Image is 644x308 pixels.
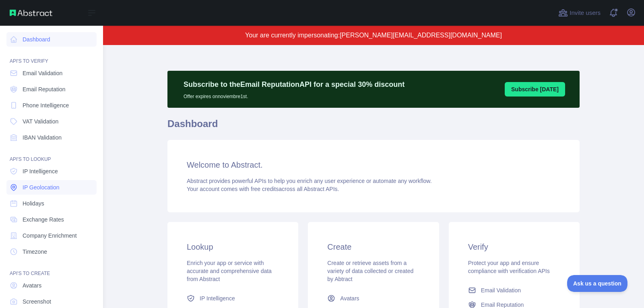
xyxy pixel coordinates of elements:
h3: Create [327,241,419,253]
a: IP Intelligence [184,291,282,306]
span: Invite users [570,8,601,18]
span: Avatars [340,294,359,302]
span: Email Reputation [23,85,66,93]
div: API'S TO VERIFY [6,48,97,64]
span: IBAN Validation [23,133,62,142]
img: Abstract API [10,10,52,16]
div: API'S TO CREATE [6,261,97,277]
span: Phone Intelligence [23,101,69,109]
a: Dashboard [6,32,97,47]
h3: Lookup [187,241,279,253]
button: Subscribe [DATE] [505,82,565,97]
a: Avatars [6,278,97,293]
a: VAT Validation [6,114,97,129]
a: Timezone [6,244,97,259]
a: Exchange Rates [6,212,97,227]
a: IP Intelligence [6,164,97,179]
h1: Dashboard [167,117,580,137]
span: [PERSON_NAME][EMAIL_ADDRESS][DOMAIN_NAME] [340,32,502,39]
p: Subscribe to the Email Reputation API for a special 30 % discount [184,79,405,90]
span: Your account comes with across all Abstract APIs. [187,186,339,192]
iframe: Toggle Customer Support [567,275,628,292]
a: Email Reputation [6,82,97,97]
a: IP Geolocation [6,180,97,195]
a: Holidays [6,196,97,211]
a: Avatars [324,291,423,306]
span: VAT Validation [23,117,58,125]
span: Timezone [23,248,47,256]
span: Exchange Rates [23,216,64,224]
span: Email Validation [23,69,62,77]
span: IP Geolocation [23,183,60,191]
p: Offer expires on noviembre 1st. [184,90,405,100]
span: Holidays [23,199,44,207]
h3: Verify [468,241,560,253]
h3: Welcome to Abstract. [187,159,560,170]
span: Avatars [23,281,41,290]
span: Your are currently impersonating: [245,32,340,39]
a: Email Validation [465,283,563,298]
div: API'S TO LOOKUP [6,146,97,162]
a: Company Enrichment [6,228,97,243]
span: Abstract provides powerful APIs to help you enrich any user experience or automate any workflow. [187,178,432,184]
span: IP Intelligence [200,294,235,302]
span: Screenshot [23,298,51,306]
a: IBAN Validation [6,130,97,145]
span: Enrich your app or service with accurate and comprehensive data from Abstract [187,260,272,282]
span: IP Intelligence [23,167,58,175]
span: free credits [251,186,279,192]
a: Phone Intelligence [6,98,97,113]
span: Protect your app and ensure compliance with verification APIs [468,260,550,274]
span: Email Validation [481,286,521,294]
span: Create or retrieve assets from a variety of data collected or created by Abtract [327,260,413,282]
button: Invite users [557,6,602,19]
span: Company Enrichment [23,232,77,240]
a: Email Validation [6,66,97,80]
